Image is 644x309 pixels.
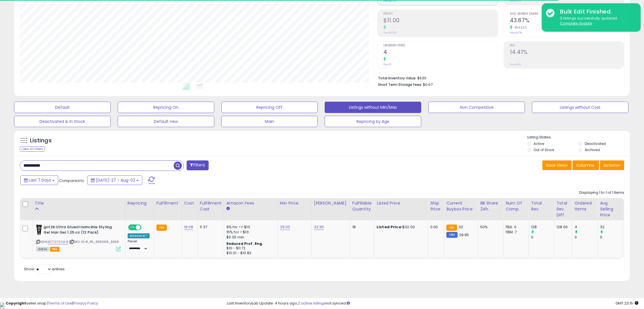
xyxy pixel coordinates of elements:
div: 15% for > $10 [226,230,273,235]
label: Out of Stock [534,147,554,152]
a: B0713Y92W8 [48,240,68,244]
b: Reduced Prof. Rng. [226,241,263,246]
button: Repricing by Age [325,116,421,127]
span: 32 [459,224,463,230]
img: 41viJJBuBdL._SL40_.jpg [36,225,42,236]
button: Deactivated & In Stock [14,116,111,127]
button: Listings without Cost [532,102,628,113]
span: Columns [576,162,594,168]
b: Listed Price: [377,224,402,230]
span: [DATE]-27 - Aug-02 [96,177,135,183]
button: Save View [542,160,572,170]
button: Default [14,102,111,113]
div: Total Rev. Diff. [556,200,570,218]
div: $10.01 - $10.83 [226,251,273,256]
button: Filters [187,160,209,170]
div: $32.00 [377,225,423,230]
button: Non Competitive [428,102,525,113]
button: Columns [573,160,599,170]
div: 4 [575,225,597,230]
h5: Listings [30,137,52,145]
div: Clear All Filters [20,146,45,152]
button: Last 7 Days [20,175,58,185]
div: 8% for <= $10 [226,225,273,230]
div: ASIN: [36,225,121,251]
div: Preset: [128,240,150,252]
div: Avg Selling Price [600,200,621,218]
span: $0.67 [423,82,433,87]
div: Current Buybox Price [446,200,475,212]
small: FBA [156,225,167,231]
a: 32.95 [314,224,324,230]
li: $630 [378,74,620,81]
div: Title [35,200,123,206]
label: Archived [585,147,600,152]
div: Cost [184,200,195,206]
small: Prev: 8.17% [510,31,522,34]
small: Prev: N/A [510,63,521,66]
span: Profit [383,12,497,16]
h2: 4 [383,49,497,56]
button: Repricing On [118,102,214,113]
small: Amazon Fees. [226,206,230,211]
div: Total Rev. [531,200,552,212]
u: Complete Update [560,21,592,26]
span: All listings currently available for purchase on Amazon [36,247,49,252]
span: Compared to: [59,178,85,183]
div: Amazon AI * [128,233,150,238]
div: Displaying 1 to 1 of 1 items [579,190,624,195]
span: Avg. Buybox Share [510,12,624,16]
div: Fulfillment Cost [200,200,222,212]
div: FBA: 0 [506,225,524,230]
button: [DATE]-27 - Aug-02 [87,175,142,185]
span: OFF [141,225,150,230]
div: Num of Comp. [506,200,526,212]
b: got2b Ultra Glued Invincible Styling Gel Hair Gel 1.25 oz (12 Pack) [43,225,112,236]
div: BB Share 24h. [480,200,501,212]
div: 0 [600,235,623,240]
span: 29.95 [459,232,469,238]
div: 18 [352,225,370,230]
button: Listings without Min/Max [325,102,421,113]
div: 0.00 [430,225,440,230]
div: 50% [480,225,499,230]
span: Show: entries [24,266,65,272]
button: Default new [118,116,214,127]
span: Ordered Items [383,44,497,47]
a: 19.08 [184,224,193,230]
div: Fulfillable Quantity [352,200,372,212]
div: 3 listings successfully updated. [556,16,636,26]
div: 128.00 [556,225,568,230]
div: $0.30 min [226,235,273,240]
small: FBM [446,232,457,238]
small: 434.52% [512,25,527,30]
div: $10 - $11.72 [226,246,273,251]
button: Repricing Off [221,102,318,113]
h2: 43.67% [510,17,624,25]
div: Repricing [128,200,152,206]
span: ROI [510,44,624,47]
div: FBM: 7 [506,230,524,235]
span: ON [129,225,136,230]
div: Bulk Edit Finished. [556,8,636,16]
h2: $11.00 [383,17,497,25]
span: FBA [50,247,60,252]
b: Short Term Storage Fees: [378,82,422,87]
div: 128 [531,225,554,230]
small: Prev: $0.00 [383,31,397,34]
div: 0 [531,235,554,240]
a: 29.00 [280,224,290,230]
div: [PERSON_NAME] [314,200,348,206]
div: 32 [600,225,623,230]
div: Ordered Items [575,200,595,212]
span: | SKU: 10.41_PK_309269_5556 [69,240,119,244]
p: Listing States: [527,135,630,140]
div: Amazon Fees [226,200,275,206]
b: Total Inventory Value: [378,76,416,80]
small: FBA [446,225,457,231]
label: Active [534,141,544,146]
span: Last 7 Days [29,177,51,183]
div: Ship Price [430,200,442,212]
button: Actions [600,160,624,170]
div: Fulfillment [156,200,179,206]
